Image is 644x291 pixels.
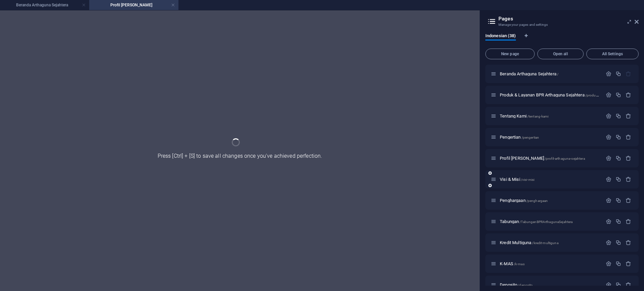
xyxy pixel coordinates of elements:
span: Click to open page [500,240,558,245]
div: Settings [606,71,611,77]
h4: Profil [PERSON_NAME] [89,1,178,9]
h3: Manage your pages and settings [498,22,625,28]
span: Visi & Misi [500,177,534,182]
div: Settings [606,240,611,245]
span: /kredit-multiguna [532,241,558,245]
div: Profil [PERSON_NAME]/profil-arthaguna-sejahtera [498,156,602,160]
span: / [557,72,558,76]
div: Settings [606,113,611,119]
div: Remove [626,155,631,161]
div: Duplicate [615,219,621,224]
span: Click to open page [500,135,539,140]
div: Duplicate [615,134,621,140]
span: New page [488,52,532,56]
div: Settings [606,176,611,182]
div: Visi & Misi/visi-misi [498,177,602,181]
div: Remove [626,134,631,140]
div: Tentang Kami/tentang-kami [498,114,602,118]
div: Settings [606,155,611,161]
span: Click to open page [500,219,573,224]
div: Duplicate [615,113,621,119]
div: Duplicate [615,92,621,98]
button: All Settings [586,49,639,59]
div: Remove [626,198,631,203]
span: /TabunganBPRArthagunaSejahtera [520,220,573,224]
div: Language Tabs [485,33,639,46]
span: Penghargaan [500,198,548,203]
span: Click to open page [500,156,585,161]
div: Produk & Layanan BPR Arthaguna Sejahtera/produk-layanan-bpr-arthaguna-sejahtera [498,93,602,97]
div: Duplicate [615,198,621,203]
div: Remove [626,113,631,119]
span: /pengertian [522,136,539,139]
span: /penghargaan [526,199,548,203]
div: K-MAS/k-mas [498,262,602,266]
button: Open all [537,49,584,59]
div: Pengertian/pengertian [498,135,602,139]
div: Remove [626,261,631,267]
span: Indonesian (38) [485,32,516,41]
h2: Pages [498,16,639,22]
span: /profil-arthaguna-sejahtera [545,157,585,160]
div: Duplicate [615,176,621,182]
div: Settings [606,198,611,203]
span: Click to open page [500,282,533,287]
div: Settings [606,219,611,224]
div: Settings [606,92,611,98]
div: Remove [626,282,631,288]
div: Deposito/deposito [498,283,602,287]
div: Remove [626,240,631,245]
div: Remove [626,219,631,224]
div: Settings [606,134,611,140]
span: /deposito [518,283,533,287]
button: New page [485,49,535,59]
div: Duplicate [615,71,621,77]
span: /k-mas [514,262,525,266]
div: Duplicate [615,155,621,161]
span: /visi-misi [521,178,534,181]
span: /tentang-kami [527,115,549,118]
span: All Settings [589,52,636,56]
div: Remove [626,176,631,182]
div: Settings [606,261,611,267]
div: Kredit Multiguna/kredit-multiguna [498,240,602,245]
div: Duplicate [615,282,621,288]
div: Settings [606,282,611,288]
span: Click to open page [500,114,548,119]
div: Tabungan/TabunganBPRArthagunaSejahtera [498,219,602,224]
div: The startpage cannot be deleted [626,71,631,77]
span: Click to open page [500,71,558,76]
div: Duplicate [615,240,621,245]
div: Remove [626,92,631,98]
div: Duplicate [615,261,621,267]
span: Open all [540,52,581,56]
div: Beranda Arthaguna Sejahtera/ [498,72,602,76]
span: Click to open page [500,261,525,266]
div: Penghargaan/penghargaan [498,198,602,203]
